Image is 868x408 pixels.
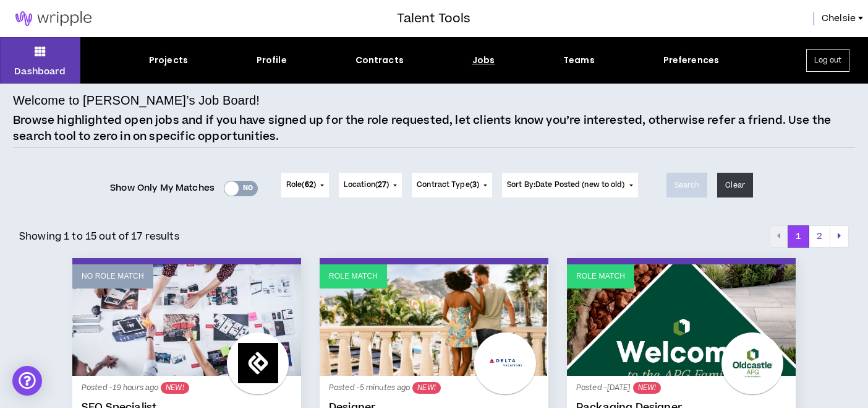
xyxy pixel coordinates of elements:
a: Role Match [567,264,796,376]
sup: NEW! [161,382,189,394]
div: Profile [257,54,287,67]
h3: Talent Tools [397,9,470,28]
span: 3 [472,180,477,190]
button: Search [666,173,708,197]
p: Showing 1 to 15 out of 17 results [19,229,179,244]
p: Dashboard [14,65,66,78]
span: 62 [305,180,313,190]
div: Preferences [663,54,720,67]
div: Open Intercom Messenger [12,366,42,396]
a: No Role Match [72,264,301,376]
a: Role Match [320,264,548,376]
p: No Role Match [82,271,144,282]
p: Posted - [DATE] [576,382,786,394]
sup: NEW! [633,382,661,394]
div: Contracts [355,54,404,67]
p: Posted - 5 minutes ago [329,382,539,394]
div: Teams [563,54,595,67]
span: 27 [378,180,386,190]
button: Clear [717,173,753,197]
span: Chelsie [822,12,856,25]
p: Browse highlighted open jobs and if you have signed up for the role requested, let clients know y... [13,113,855,144]
button: 1 [788,225,809,248]
span: Show Only My Matches [110,179,215,197]
span: Location ( ) [344,180,389,191]
button: Location(27) [339,173,402,197]
span: Role ( ) [286,180,316,191]
p: Role Match [576,271,625,282]
div: Projects [149,54,188,67]
button: 2 [809,225,830,248]
span: Sort By: Date Posted (new to old) [507,180,625,190]
p: Role Match [329,271,378,282]
button: Role(62) [281,173,329,197]
nav: pagination [769,225,849,248]
h4: Welcome to [PERSON_NAME]’s Job Board! [13,91,260,110]
button: Contract Type(3) [412,173,492,197]
sup: NEW! [412,382,440,394]
button: Log out [806,49,849,72]
button: Sort By:Date Posted (new to old) [502,173,638,197]
span: Contract Type ( ) [417,180,479,191]
p: Posted - 19 hours ago [82,382,292,394]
